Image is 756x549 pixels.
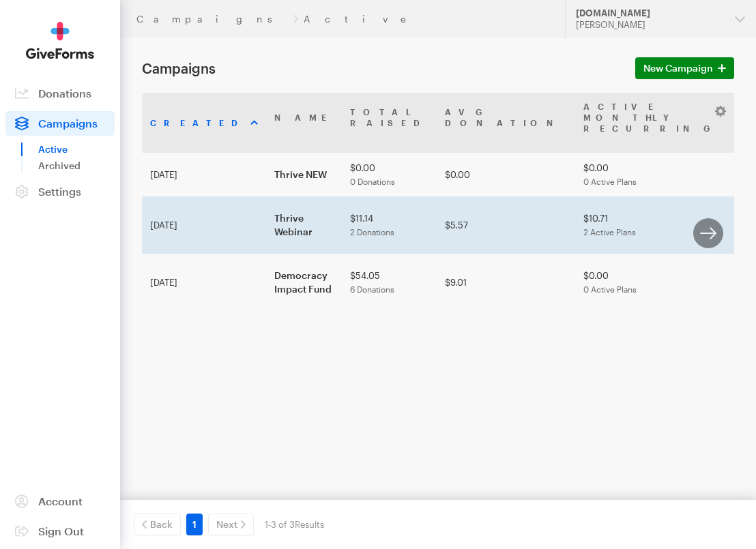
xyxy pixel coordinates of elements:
a: Donations [5,81,115,106]
td: [DATE] [142,153,266,196]
td: $0.00 [342,153,437,196]
span: Campaigns [38,117,98,130]
span: Donations [38,87,91,100]
span: 2 Donations [350,227,394,237]
span: 0 Active Plans [583,284,637,294]
span: 2 Active Plans [583,227,636,237]
th: Active MonthlyRecurring: activate to sort column ascending [575,93,727,153]
th: Name: activate to sort column ascending [266,93,342,153]
span: Settings [38,185,81,198]
td: $5.57 [437,196,575,254]
a: Archived [38,158,115,174]
a: Settings [5,179,115,204]
td: [DATE] [142,196,266,254]
td: $0.00 [575,254,727,311]
th: TotalRaised: activate to sort column ascending [342,93,437,153]
div: [DOMAIN_NAME] [576,8,724,19]
th: AvgDonation: activate to sort column ascending [437,93,575,153]
td: [DATE] [142,254,266,311]
td: Thrive NEW [266,153,342,196]
td: Thrive Webinar [266,196,342,254]
td: $9.01 [437,254,575,311]
a: Active [38,141,115,158]
span: 6 Donations [350,284,394,294]
td: $0.00 [437,153,575,196]
a: New Campaign [635,57,734,79]
span: 0 Donations [350,177,395,186]
td: $0.00 [575,153,727,196]
td: $54.05 [342,254,437,311]
span: New Campaign [643,60,713,76]
div: [PERSON_NAME] [576,19,724,31]
span: 0 Active Plans [583,177,637,186]
img: GiveForms [26,22,94,59]
a: Campaigns [5,111,115,136]
h1: Campaigns [142,60,619,76]
a: Campaigns [136,14,287,25]
th: Created: activate to sort column ascending [142,93,266,153]
td: Democracy Impact Fund [266,254,342,311]
td: $11.14 [342,196,437,254]
td: $10.71 [575,196,727,254]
